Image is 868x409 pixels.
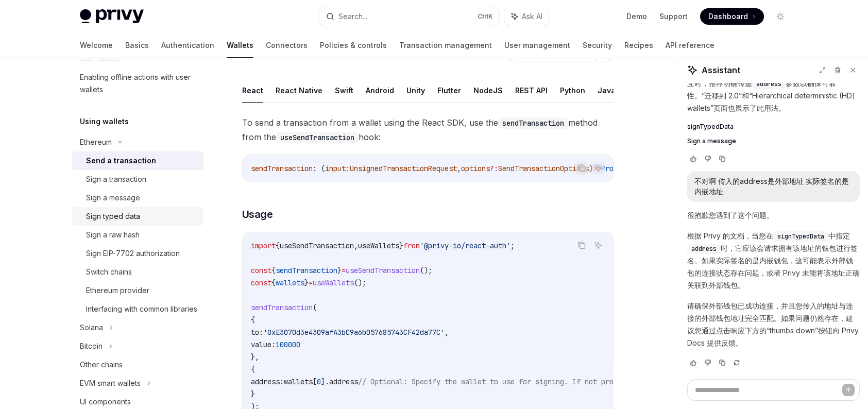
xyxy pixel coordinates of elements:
[317,377,321,386] span: 0
[320,33,387,58] a: Policies & controls
[72,68,203,99] a: Enabling offline actions with user wallets
[842,384,855,396] button: Send message
[125,33,149,58] a: Basics
[276,340,300,349] span: 100000
[266,33,308,58] a: Connectors
[700,8,764,25] a: Dashboard
[276,266,337,275] span: sendTransaction
[161,33,214,58] a: Authentication
[251,377,284,386] span: address:
[251,352,259,362] span: },
[498,164,589,173] span: SendTransactionOptions
[251,365,255,374] span: {
[473,78,503,103] button: NodeJS
[575,161,588,175] button: Copy the contents from the code block
[366,78,394,103] button: Android
[403,241,420,250] span: from
[598,78,616,103] button: Java
[666,33,714,58] a: API reference
[691,245,717,253] span: address
[313,278,354,287] span: useWallets
[86,173,146,185] div: Sign a transaction
[251,389,255,399] span: }
[80,377,141,389] div: EVM smart wallets
[304,278,309,287] span: }
[346,266,420,275] span: useSendTransaction
[342,266,346,275] span: =
[399,33,492,58] a: Transaction management
[80,33,113,58] a: Welcome
[72,170,203,189] a: Sign a transaction
[242,115,614,144] span: To send a transaction from a wallet using the React SDK, use the method from the hook:
[358,241,399,250] span: useWallets
[354,241,358,250] span: ,
[406,78,425,103] button: Unity
[420,266,432,275] span: ();
[72,244,203,263] a: Sign EIP-7702 authorization
[227,33,253,58] a: Wallets
[251,328,263,337] span: to:
[522,11,542,22] span: Ask AI
[772,8,789,25] button: Toggle dark mode
[354,278,366,287] span: ();
[72,207,203,226] a: Sign typed data
[280,241,354,250] span: useSendTransaction
[80,115,129,128] h5: Using wallets
[591,238,605,252] button: Ask AI
[498,117,568,129] code: sendTransaction
[313,303,317,312] span: (
[271,278,276,287] span: {
[80,359,123,371] div: Other chains
[319,7,499,26] button: Search...CtrlK
[251,315,255,325] span: {
[708,11,748,22] span: Dashboard
[504,33,570,58] a: User management
[777,232,824,241] span: signTypedData
[325,164,346,173] span: input
[350,164,457,173] span: UnsignedTransactionRequest
[756,80,781,88] span: address
[399,241,403,250] span: }
[626,11,647,22] a: Demo
[86,210,140,223] div: Sign typed data
[687,65,860,114] p: 根据“Sign a message”页面的建议，在与外部钱包交互时，推荐明确传递 参数以确保可靠性。“迁移到 2.0”和“Hierarchical deterministic (HD) wall...
[251,303,313,312] span: sendTransaction
[329,377,358,386] span: address
[461,164,490,173] span: options
[694,176,853,197] div: 不对啊 传入的address是外部地址 实际签名的是内嵌地址
[86,155,156,167] div: Send a transaction
[346,164,350,173] span: :
[276,278,304,287] span: wallets
[504,7,550,26] button: Ask AI
[86,192,140,204] div: Sign a message
[72,189,203,207] a: Sign a message
[687,137,736,145] span: Sign a message
[321,377,329,386] span: ].
[420,241,510,250] span: '@privy-io/react-auth'
[251,340,276,349] span: value:
[271,266,276,275] span: {
[72,263,203,281] a: Switch chains
[358,377,766,386] span: // Optional: Specify the wallet to use for signing. If not provided, the first wallet will be used.
[242,207,273,221] span: Usage
[702,64,740,76] span: Assistant
[72,226,203,244] a: Sign a raw hash
[457,164,461,173] span: ,
[313,377,317,386] span: [
[251,164,313,173] span: sendTransaction
[251,266,271,275] span: const
[583,33,612,58] a: Security
[80,396,131,408] div: UI components
[575,238,588,252] button: Copy the contents from the code block
[86,266,132,278] div: Switch chains
[80,71,197,96] div: Enabling offline actions with user wallets
[80,136,112,148] div: Ethereum
[591,161,605,175] button: Ask AI
[338,10,367,23] div: Search...
[437,78,461,103] button: Flutter
[309,278,313,287] span: =
[276,132,359,143] code: useSendTransaction
[80,340,103,352] div: Bitcoin
[335,78,353,103] button: Swift
[72,151,203,170] a: Send a transaction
